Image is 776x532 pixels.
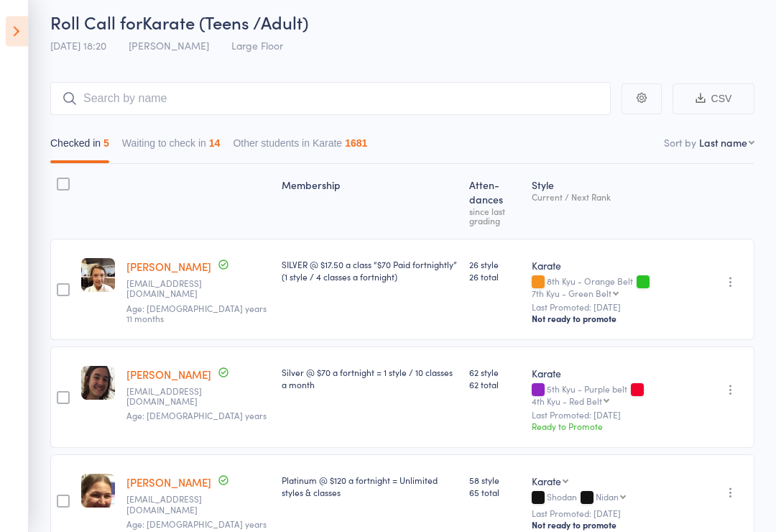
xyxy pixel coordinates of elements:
[126,518,267,531] span: Age: [DEMOGRAPHIC_DATA] years
[50,39,106,53] span: [DATE] 18:20
[469,259,520,271] span: 26 style
[699,136,747,150] div: Last name
[81,367,115,400] img: image1658720239.png
[532,367,696,381] div: Karate
[469,379,520,391] span: 62 total
[103,138,109,150] div: 5
[126,495,220,515] small: kozsl@bigpond.com
[129,39,209,53] span: [PERSON_NAME]
[463,171,526,233] div: Atten­dances
[532,520,696,531] div: Not ready to promote
[126,279,220,300] small: allanbrey.ab@gmail.com
[532,313,696,325] div: Not ready to promote
[50,11,142,35] span: Roll Call for
[126,387,220,408] small: kozsl@bigpond.com
[532,509,696,519] small: Last Promoted: [DATE]
[126,475,211,490] a: [PERSON_NAME]
[282,474,458,499] div: Platinum @ $120 a fortnight = Unlimited styles & classes
[276,171,463,233] div: Membership
[469,367,520,379] span: 62 style
[469,487,520,499] span: 65 total
[532,397,602,406] div: 4th Kyu - Red Belt
[231,39,283,53] span: Large Floor
[532,259,696,273] div: Karate
[532,385,696,406] div: 5th Kyu - Purple belt
[532,303,696,313] small: Last Promoted: [DATE]
[126,303,267,325] span: Age: [DEMOGRAPHIC_DATA] years 11 months
[282,367,458,391] div: Silver @ $70 a fortnight = 1 style / 10 classes a month
[532,289,611,298] div: 7th Kyu - Green Belt
[673,84,754,115] button: CSV
[469,271,520,283] span: 26 total
[50,131,109,164] button: Checked in5
[664,136,696,150] label: Sort by
[81,259,115,293] img: image1676874315.png
[532,411,696,421] small: Last Promoted: [DATE]
[469,474,520,487] span: 58 style
[532,492,696,505] div: Shodan
[532,474,561,489] div: Karate
[142,11,308,35] span: Karate (Teens /Adult)
[532,277,696,298] div: 8th Kyu - Orange Belt
[122,131,221,164] button: Waiting to check in14
[209,138,221,150] div: 14
[81,474,115,508] img: image1511843705.png
[50,83,611,116] input: Search by name
[469,207,520,226] div: since last grading
[532,193,696,202] div: Current / Next Rank
[126,410,267,422] span: Age: [DEMOGRAPHIC_DATA] years
[532,421,696,433] div: Ready to Promote
[596,492,619,502] div: Nidan
[126,260,211,275] a: [PERSON_NAME]
[345,138,367,150] div: 1681
[126,367,211,382] a: [PERSON_NAME]
[526,171,702,233] div: Style
[282,259,458,283] div: SILVER @ $17.50 a class “$70 Paid fortnightly” (1 style / 4 classes a fortnight)
[233,131,367,164] button: Other students in Karate1681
